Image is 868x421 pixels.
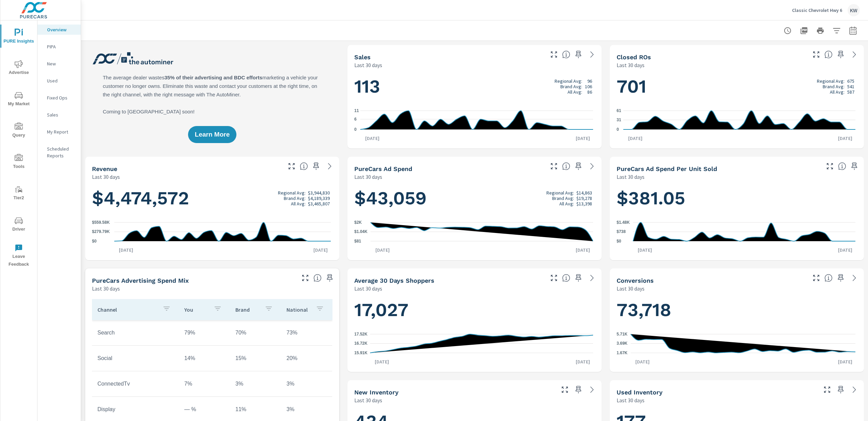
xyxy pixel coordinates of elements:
p: [DATE] [114,247,138,253]
p: Fixed Ops [47,94,75,101]
text: 0 [617,127,619,132]
span: Number of vehicles sold by the dealership over the selected date range. [Source: This data is sou... [562,50,570,59]
span: PURE Insights [2,29,35,45]
p: 541 [847,84,854,89]
button: Learn More [188,126,236,143]
td: 3% [230,375,281,392]
p: [DATE] [633,247,657,253]
p: 106 [585,84,592,89]
button: Make Fullscreen [548,161,559,172]
span: Save this to your personalized report [573,384,584,395]
p: [DATE] [833,247,857,253]
p: Last 30 days [354,284,382,293]
span: Save this to your personalized report [835,384,846,395]
p: Brand Avg: [284,196,306,201]
div: My Report [37,127,81,137]
p: Last 30 days [92,173,120,181]
p: Brand [235,306,259,313]
p: [DATE] [833,135,857,142]
text: 11 [354,108,359,113]
h1: 73,718 [617,298,857,322]
h1: $4,474,572 [92,187,332,210]
div: Sales [37,110,81,120]
h5: Closed ROs [617,53,651,61]
p: National [286,306,310,313]
span: Query [2,123,35,139]
h5: PureCars Advertising Spend Mix [92,277,189,284]
p: All Avg: [291,201,306,206]
td: 7% [179,375,230,392]
p: $19,278 [576,196,592,201]
span: My Market [2,91,35,108]
td: 3% [281,401,332,418]
text: $559.58K [92,220,110,225]
span: The number of dealer-specified goals completed by a visitor. [Source: This data is provided by th... [824,274,833,282]
p: $13,398 [576,201,592,206]
p: Regional Avg: [278,190,306,196]
h5: PureCars Ad Spend Per Unit Sold [617,165,717,172]
p: Brand Avg: [560,84,582,89]
p: [DATE] [833,358,857,365]
td: — % [179,401,230,418]
p: Brand Avg: [823,84,844,89]
span: Save this to your personalized report [573,161,584,172]
span: A rolling 30 day total of daily Shoppers on the dealership website, averaged over the selected da... [562,274,570,282]
p: [DATE] [571,247,595,253]
a: See more details in report [587,49,598,60]
text: 31 [617,118,621,122]
span: Tier2 [2,185,35,202]
text: $738 [617,230,626,234]
p: [DATE] [309,247,332,253]
p: Regional Avg: [817,78,844,84]
p: 96 [587,78,592,84]
h1: 113 [354,75,595,98]
text: 17.52K [354,332,368,337]
h5: Revenue [92,165,117,172]
text: 0 [354,127,357,132]
p: Last 30 days [617,396,645,404]
h5: Conversions [617,277,654,284]
p: [DATE] [371,247,394,253]
div: New [37,59,81,69]
p: Brand Avg: [552,196,574,201]
text: 6 [354,117,357,122]
td: 3% [281,375,332,392]
p: All Avg: [830,89,844,95]
p: Regional Avg: [546,190,574,196]
span: Average cost of advertising per each vehicle sold at the dealer over the selected date range. The... [838,162,846,170]
a: See more details in report [849,384,860,395]
p: Channel [97,306,157,313]
p: Classic Chevrolet Hwy 6 [792,7,842,13]
td: 14% [179,350,230,367]
text: $0 [617,239,621,244]
td: 73% [281,324,332,341]
text: 16.72K [354,341,368,346]
p: Sales [47,111,75,118]
td: Display [92,401,179,418]
span: Leave Feedback [2,244,35,268]
div: Fixed Ops [37,93,81,103]
button: Make Fullscreen [300,272,311,283]
text: 5.71K [617,332,627,337]
h1: $43,059 [354,187,595,210]
div: Used [37,76,81,86]
p: $14,863 [576,190,592,196]
button: Make Fullscreen [548,272,559,283]
p: Last 30 days [617,284,645,293]
h1: $381.05 [617,187,857,210]
p: [DATE] [360,135,384,142]
button: Make Fullscreen [559,384,570,395]
p: Last 30 days [92,284,120,293]
button: Apply Filters [830,24,843,37]
button: Make Fullscreen [824,161,835,172]
button: Make Fullscreen [811,49,822,60]
td: 79% [179,324,230,341]
a: See more details in report [849,49,860,60]
p: PIPA [47,43,75,50]
button: Select Date Range [846,24,860,37]
p: Last 30 days [617,61,645,69]
span: Save this to your personalized report [573,49,584,60]
td: 11% [230,401,281,418]
button: Make Fullscreen [548,49,559,60]
text: 15.91K [354,350,368,355]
